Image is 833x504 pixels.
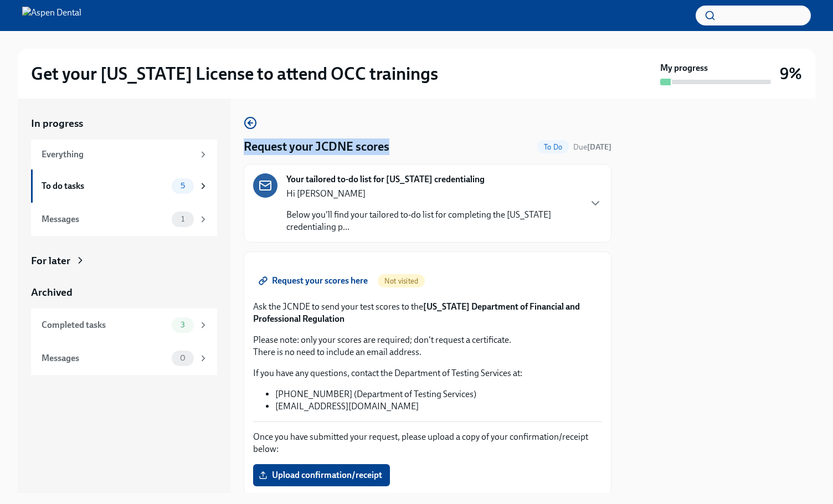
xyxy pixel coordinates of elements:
[537,143,569,151] span: To Do
[42,352,167,364] div: Messages
[275,400,602,413] li: [EMAIL_ADDRESS][DOMAIN_NAME]
[261,470,382,481] span: Upload confirmation/receipt
[31,308,217,342] a: Completed tasks3
[253,464,390,486] label: Upload confirmation/receipt
[286,209,580,233] p: Below you'll find your tailored to-do list for completing the [US_STATE] credentialing p...
[42,319,167,331] div: Completed tasks
[31,140,217,169] a: Everything
[31,285,217,300] a: Archived
[573,142,611,152] span: August 30th, 2025 08:00
[660,62,708,74] strong: My progress
[31,116,217,131] a: In progress
[42,180,167,192] div: To do tasks
[31,254,217,268] a: For later
[286,188,580,200] p: Hi [PERSON_NAME]
[253,334,602,358] p: Please note: only your scores are required; don't request a certificate. There is no need to incl...
[22,7,81,24] img: Aspen Dental
[42,213,167,225] div: Messages
[253,431,602,455] p: Once you have submitted your request, please upload a copy of your confirmation/receipt below:
[780,64,802,84] h3: 9%
[573,142,611,152] span: Due
[174,215,191,223] span: 1
[173,354,192,362] span: 0
[174,182,192,190] span: 5
[253,301,602,325] p: Ask the JCNDE to send your test scores to the
[286,173,485,186] strong: Your tailored to-do list for [US_STATE] credentialing
[253,367,602,379] p: If you have any questions, contact the Department of Testing Services at:
[31,63,438,85] h2: Get your [US_STATE] License to attend OCC trainings
[31,254,70,268] div: For later
[31,203,217,236] a: Messages1
[587,142,611,152] strong: [DATE]
[261,275,368,286] span: Request your scores here
[174,321,192,329] span: 3
[31,342,217,375] a: Messages0
[275,388,602,400] li: [PHONE_NUMBER] (Department of Testing Services)
[31,169,217,203] a: To do tasks5
[244,138,389,155] h4: Request your JCDNE scores
[378,277,425,285] span: Not visited
[253,270,376,292] a: Request your scores here
[42,148,194,161] div: Everything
